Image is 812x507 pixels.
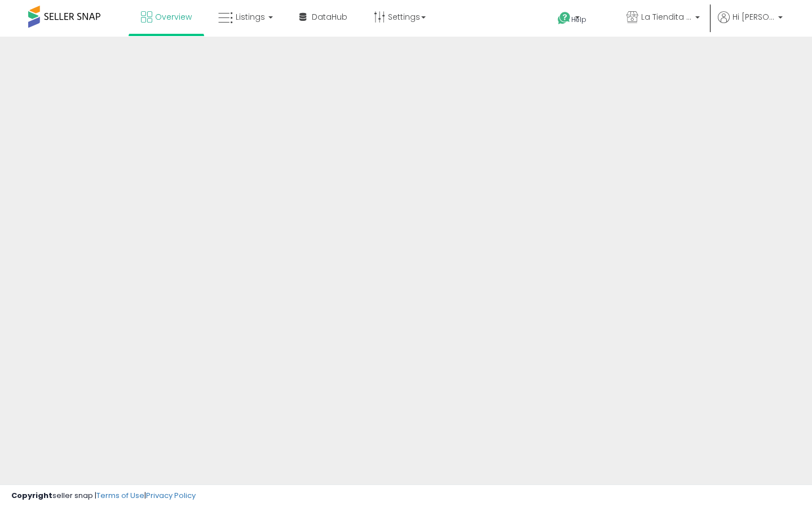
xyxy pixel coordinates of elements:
a: Help [549,3,608,37]
a: Privacy Policy [146,490,196,501]
span: Overview [155,11,192,23]
i: Get Help [557,11,571,25]
span: Hi [PERSON_NAME] [732,11,775,23]
span: DataHub [312,11,347,23]
a: Terms of Use [96,490,144,501]
span: Help [571,15,586,24]
span: Listings [236,11,265,23]
strong: Copyright [11,490,52,501]
span: La Tiendita Distributions [641,11,692,23]
a: Hi [PERSON_NAME] [718,11,783,37]
div: seller snap | | [11,491,196,501]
